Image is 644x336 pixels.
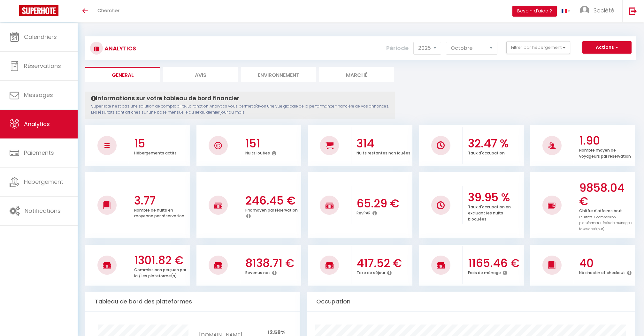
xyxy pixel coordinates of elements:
p: Prix moyen par réservation [245,206,298,213]
p: Commissions perçues par la / les plateforme(s) [134,266,186,279]
img: logout [629,7,637,15]
p: Taux d'occupation en excluant les nuits bloquées [468,203,511,222]
p: Chiffre d'affaires brut [579,207,633,232]
h3: 314 [356,137,411,150]
h3: 32.47 % [468,137,522,150]
p: RevPAR [356,209,371,216]
span: 12.58% [268,329,285,336]
img: Super Booking [19,5,58,16]
h3: 15 [134,137,188,150]
h3: 40 [579,257,633,270]
img: NO IMAGE [104,143,110,148]
h3: 151 [245,137,300,150]
img: NO IMAGE [548,202,556,209]
h3: 3.77 [134,194,188,207]
span: Calendriers [24,33,57,41]
span: Messages [24,91,53,99]
h3: 1301.82 € [134,254,188,267]
p: Revenus net [245,269,270,275]
label: Période [386,41,409,55]
span: Réservations [24,62,61,70]
button: Besoin d'aide ? [512,6,557,17]
h3: 9858.04 € [579,181,633,208]
p: Hébergements actifs [134,149,177,156]
p: Taux d'occupation [468,149,505,156]
h3: 417.52 € [356,257,411,270]
li: Marché [319,67,394,82]
p: Frais de ménage [468,269,501,275]
span: Hébergement [24,178,63,186]
span: Analytics [24,120,50,128]
button: Filtrer par hébergement [506,41,570,54]
h3: 65.29 € [356,197,411,210]
span: Paiements [24,149,54,157]
h3: 39.95 % [468,191,522,204]
h3: 1165.46 € [468,257,522,270]
li: General [85,67,160,82]
p: Taxe de séjour [356,269,385,275]
span: Chercher [97,7,119,14]
p: Nombre de nuits en moyenne par réservation [134,206,184,219]
span: (nuitées + commission plateformes + frais de ménage + taxes de séjour) [579,215,633,232]
h3: 246.45 € [245,194,300,207]
button: Actions [582,41,632,54]
span: Notifications [25,207,61,215]
p: Nombre moyen de voyageurs par réservation [579,146,631,159]
li: Environnement [241,67,316,82]
li: Avis [163,67,238,82]
h4: Informations sur votre tableau de bord financier [91,95,389,102]
h3: 8138.71 € [245,257,300,270]
div: Tableau de bord des plateformes [85,292,300,312]
p: Nuits louées [245,149,270,156]
img: NO IMAGE [437,201,445,209]
div: Occupation [307,292,634,312]
img: ... [580,6,589,15]
p: SuperHote n'est pas une solution de comptabilité. La fonction Analytics vous permet d'avoir une v... [91,103,389,116]
h3: Analytics [103,41,136,56]
h3: 1.90 [579,134,633,147]
span: Société [594,6,614,14]
p: Nb checkin et checkout [579,269,625,275]
p: Nuits restantes non louées [356,149,410,156]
